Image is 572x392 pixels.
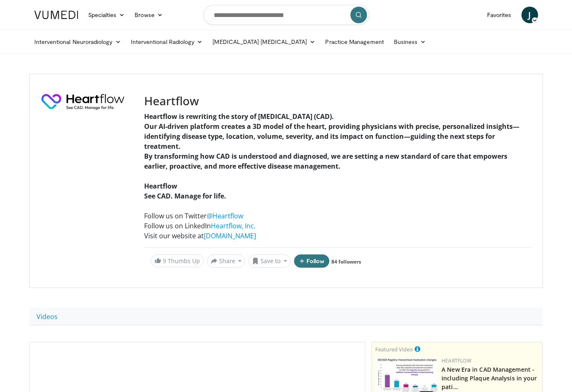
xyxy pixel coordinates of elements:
a: Browse [130,7,168,23]
a: 84 followers [331,258,361,265]
span: 9 [163,257,166,265]
a: Videos [29,308,65,325]
small: Featured Video [375,346,413,353]
a: Heartflow, Inc. [211,221,256,230]
a: [MEDICAL_DATA] [MEDICAL_DATA] [208,34,320,50]
strong: By transforming how CAD is understood and diagnosed, we are setting a new standard of care that e... [144,152,507,171]
a: Practice Management [320,34,389,50]
button: Share [207,254,246,268]
h3: Heartflow [144,94,531,108]
strong: See CAD. Manage for life. [144,191,226,201]
a: A New Era in CAD Management - including Plaque Analysis in your pati… [442,365,537,391]
strong: Heartflow is rewriting the story of [MEDICAL_DATA] (CAD). [144,112,334,121]
a: Favorites [482,7,516,23]
a: Interventional Neuroradiology [29,34,126,50]
a: 9 Thumbs Up [151,254,204,267]
strong: Heartflow [144,181,177,191]
a: J [521,7,538,23]
a: Interventional Radiology [126,34,208,50]
button: Save to [249,254,291,268]
p: Follow us on Twitter Follow us on LinkedIn Visit our website at [144,211,531,241]
a: @Heartflow [207,211,243,220]
a: [DOMAIN_NAME] [204,231,256,240]
img: VuMedi Logo [34,11,78,19]
a: Business [389,34,431,50]
button: Follow [294,254,330,268]
input: Search topics, interventions [203,5,369,25]
strong: Our AI-driven platform creates a 3D model of the heart, providing physicians with precise, person... [144,122,519,151]
a: Heartflow [442,357,471,364]
a: Specialties [83,7,130,23]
